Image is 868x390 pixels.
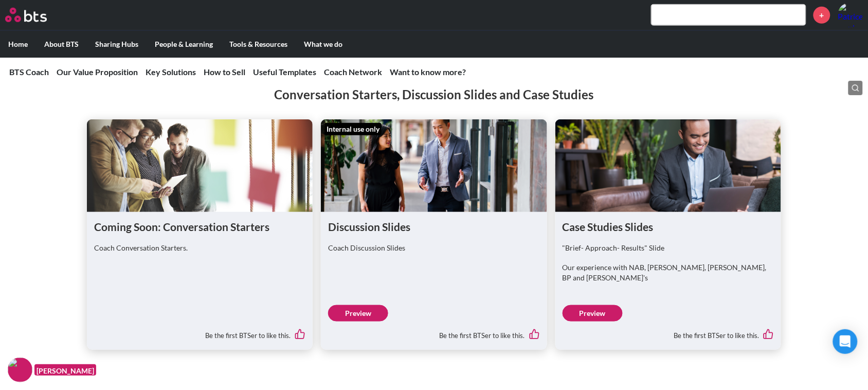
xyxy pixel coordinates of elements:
a: Preview [563,305,623,322]
div: Be the first BTSer to like this. [563,322,774,343]
div: Open Intercom Messenger [833,329,858,354]
img: Patrice Gaul [838,3,863,27]
label: Sharing Hubs [87,31,147,58]
figcaption: [PERSON_NAME] [34,364,96,376]
a: Preview [328,305,388,322]
p: Our experience with NAB, [PERSON_NAME], [PERSON_NAME], BP and [PERSON_NAME]'s [563,262,774,282]
p: "Brief- Approach- Results" Slide [563,243,774,253]
a: Go home [5,8,66,22]
h1: Coming Soon: Conversation Starters [94,219,305,234]
a: BTS Coach [9,67,49,77]
img: BTS Logo [5,8,47,22]
p: Coach Discussion Slides [328,243,539,253]
a: Our Value Proposition [57,67,138,77]
a: Coach Network [324,67,382,77]
a: Want to know more? [390,67,466,77]
a: Useful Templates [253,67,316,77]
div: Be the first BTSer to like this. [328,322,539,343]
img: F [8,358,32,382]
label: People & Learning [147,31,221,58]
p: Coach Conversation Starters. [94,243,305,253]
label: Tools & Resources [221,31,296,58]
a: + [813,7,830,24]
label: About BTS [36,31,87,58]
a: Profile [838,3,863,27]
label: What we do [296,31,351,58]
div: Be the first BTSer to like this. [94,322,305,343]
a: How to Sell [204,67,245,77]
div: Internal use only [324,123,382,135]
h1: Case Studies Slides [563,219,774,234]
a: Key Solutions [146,67,196,77]
h1: Discussion Slides [328,219,539,234]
